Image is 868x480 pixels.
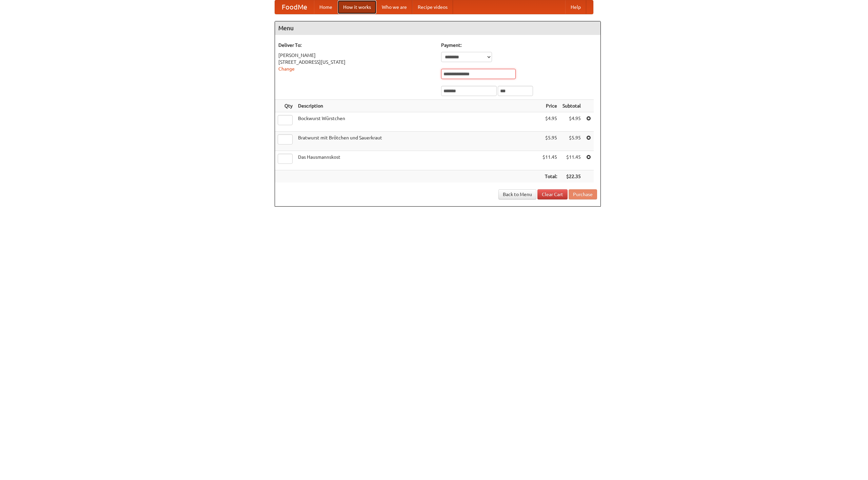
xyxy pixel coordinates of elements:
[540,132,560,151] td: $5.95
[537,189,568,199] a: Clear Cart
[295,100,540,112] th: Description
[540,170,560,183] th: Total:
[278,52,434,59] div: [PERSON_NAME]
[441,42,597,49] h5: Payment:
[560,151,584,170] td: $11.45
[295,132,540,151] td: Bratwurst mit Brötchen und Sauerkraut
[498,189,536,199] a: Back to Menu
[560,132,584,151] td: $5.95
[278,42,434,49] h5: Deliver To:
[560,100,584,112] th: Subtotal
[569,189,597,199] button: Purchase
[376,0,412,14] a: Who we are
[540,112,560,132] td: $4.95
[412,0,453,14] a: Recipe videos
[560,112,584,132] td: $4.95
[278,59,434,65] div: [STREET_ADDRESS][US_STATE]
[295,151,540,170] td: Das Hausmannskost
[540,100,560,112] th: Price
[338,0,376,14] a: How it works
[275,21,600,35] h4: Menu
[565,0,586,14] a: Help
[275,0,314,14] a: FoodMe
[278,66,295,72] a: Change
[275,100,295,112] th: Qty
[314,0,338,14] a: Home
[540,151,560,170] td: $11.45
[560,170,584,183] th: $22.35
[295,112,540,132] td: Bockwurst Würstchen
